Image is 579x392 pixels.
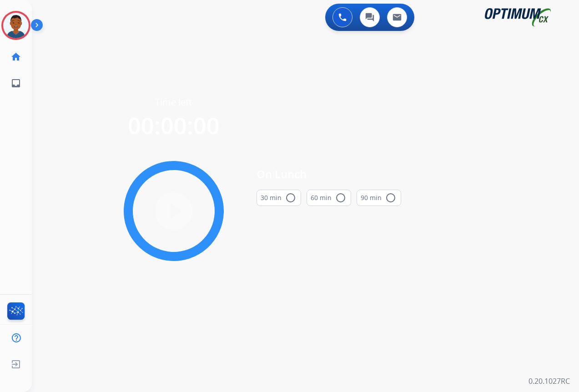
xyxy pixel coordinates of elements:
button: 90 min [357,190,401,206]
p: 0.20.1027RC [529,376,570,387]
span: On Lunch [257,166,401,182]
mat-icon: home [10,51,21,62]
mat-icon: radio_button_unchecked [285,192,296,203]
button: 60 min [307,190,351,206]
span: Time left [155,96,192,109]
mat-icon: radio_button_unchecked [385,192,396,203]
mat-icon: radio_button_unchecked [335,192,346,203]
mat-icon: inbox [10,78,21,89]
button: 30 min [257,190,301,206]
span: 00:00:00 [128,110,220,141]
img: avatar [3,13,29,38]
